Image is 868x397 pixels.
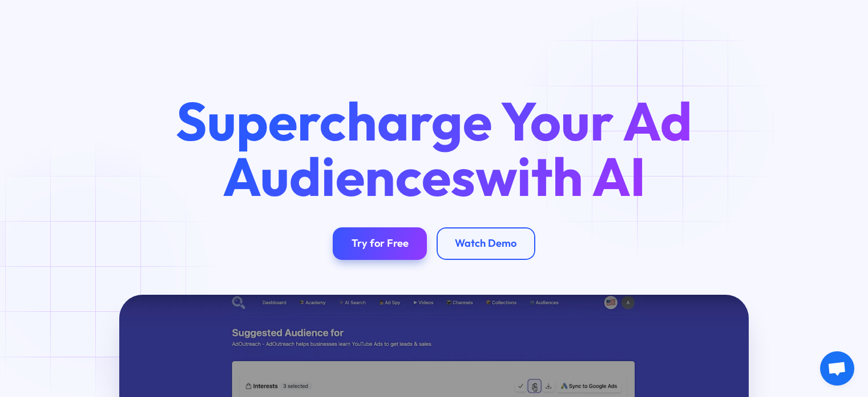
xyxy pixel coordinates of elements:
a: Try for Free [333,227,427,260]
div: Watch Demo [455,237,516,250]
span: with AI [475,142,646,210]
div: Try for Free [352,237,409,250]
h1: Supercharge Your Ad Audiences [154,93,713,204]
a: Open chat [820,351,854,386]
